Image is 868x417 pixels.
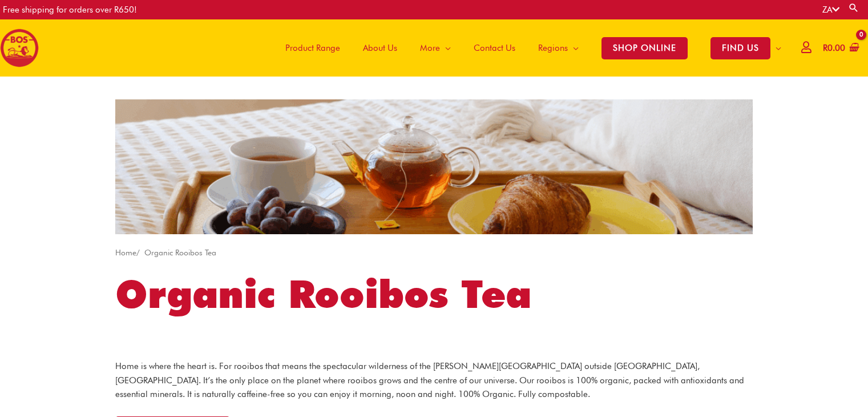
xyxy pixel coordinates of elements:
img: sa website cateogry banner tea [115,99,753,234]
a: About Us [352,19,409,77]
a: SHOP ONLINE [590,19,699,77]
span: FIND US [710,37,770,59]
span: R [823,43,827,53]
h1: Organic Rooibos Tea [115,267,753,321]
a: Regions [527,19,590,77]
nav: Site Navigation [265,19,793,77]
nav: Breadcrumb [115,246,753,260]
bdi: 0.00 [823,43,845,53]
span: Regions [538,31,568,65]
a: Search button [848,2,859,13]
a: Product Range [274,19,352,77]
span: About Us [363,31,397,65]
span: Product Range [285,31,340,65]
a: View Shopping Cart, empty [821,35,859,61]
a: Home [115,248,136,257]
a: Contact Us [462,19,527,77]
span: Contact Us [474,31,515,65]
span: More [420,31,440,65]
p: Home is where the heart is. For rooibos that means the spectacular wilderness of the [PERSON_NAME... [115,359,753,402]
a: ZA [822,5,839,15]
a: More [409,19,462,77]
span: SHOP ONLINE [601,37,688,59]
